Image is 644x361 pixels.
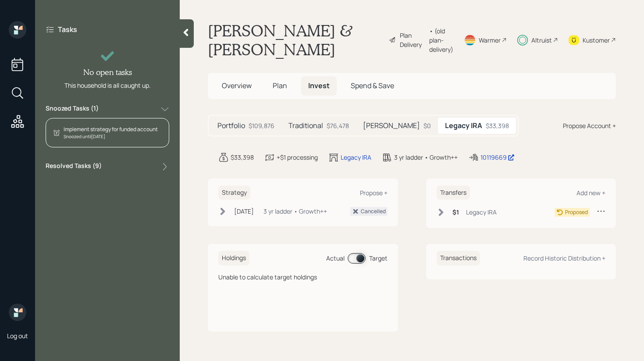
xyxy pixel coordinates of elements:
div: $76,478 [327,121,349,130]
h5: Traditional [288,122,323,130]
div: Log out [7,332,28,340]
h5: [PERSON_NAME] [363,122,420,130]
div: Propose + [360,189,388,197]
div: Kustomer [583,36,610,45]
div: +$1 processing [277,153,318,162]
img: retirable_logo.png [9,304,26,321]
div: 3 yr ladder • Growth++ [263,207,327,216]
span: Invest [308,81,330,90]
div: $33,398 [486,121,509,130]
div: $33,398 [231,153,254,162]
div: Altruist [531,36,552,45]
h6: $1 [452,209,459,216]
div: Implement strategy for funded account [64,125,158,133]
div: Legacy IRA [466,207,497,217]
div: $0 [423,121,431,130]
span: Plan [273,81,287,90]
div: Propose Account + [563,121,616,130]
div: Add new + [576,189,605,197]
h1: [PERSON_NAME] & [PERSON_NAME] [208,21,382,59]
h5: Legacy IRA [445,122,482,130]
div: This household is all caught up. [64,81,151,90]
div: Unable to calculate target holdings [218,272,388,282]
div: 3 yr ladder • Growth++ [394,153,458,162]
div: • (old plan-delivery) [429,26,453,54]
div: Legacy IRA [341,153,371,162]
span: Spend & Save [351,81,394,90]
div: Warmer [479,36,501,45]
div: Record Historic Distribution + [523,254,605,262]
div: $109,876 [249,121,274,130]
label: Snoozed Tasks ( 1 ) [46,104,99,114]
label: Resolved Tasks ( 9 ) [46,161,102,172]
h6: Holdings [218,251,249,265]
div: Cancelled [361,207,386,215]
h6: Strategy [218,186,250,200]
span: Overview [222,81,252,90]
h4: No open tasks [83,68,132,77]
label: Tasks [58,25,77,34]
div: [DATE] [234,207,254,216]
h6: Transfers [437,186,470,200]
div: Actual [326,254,345,263]
div: Target [369,254,388,263]
div: Plan Delivery [400,31,425,49]
div: 10119669 [480,153,515,162]
h6: Transactions [437,251,480,265]
h5: Portfolio [217,122,245,130]
div: Snoozed until [DATE] [64,133,158,140]
div: Proposed [565,208,588,216]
